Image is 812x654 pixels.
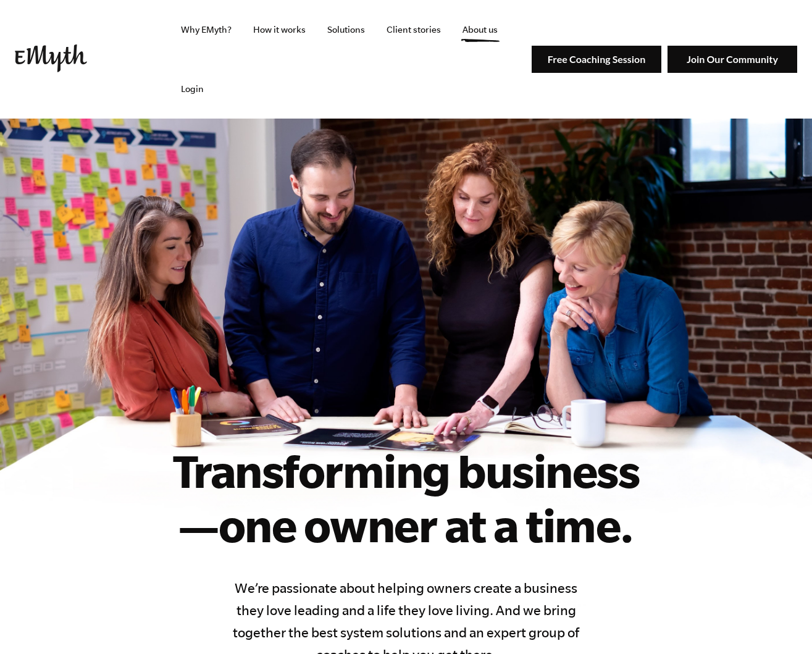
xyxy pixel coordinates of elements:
img: Free Coaching Session [532,46,661,73]
a: Login [171,59,214,119]
img: EMyth [15,44,87,72]
img: Join Our Community [668,46,797,73]
h1: Transforming business —one owner at a time. [135,443,678,552]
